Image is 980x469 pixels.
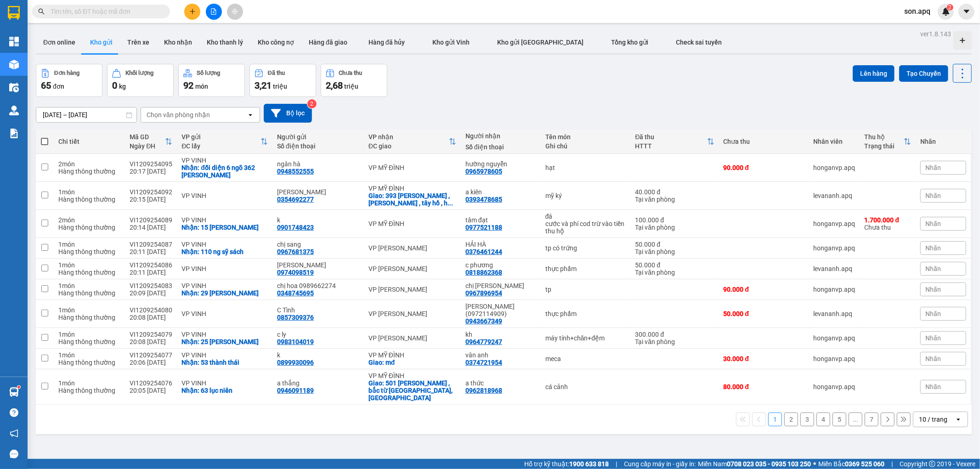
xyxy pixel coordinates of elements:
span: aim [232,8,238,15]
div: Tạo kho hàng mới [953,31,972,50]
div: ĐC lấy [181,142,261,150]
button: Kho nhận [157,31,199,53]
div: VI1209254083 [130,282,172,289]
span: Kho gửi Vinh [432,39,470,46]
strong: 0708 023 035 - 0935 103 250 [727,460,811,468]
div: Số điện thoại [277,142,359,150]
div: VI1209254086 [130,261,172,269]
button: caret-down [958,4,974,20]
button: Đã thu3,21 triệu [249,64,316,97]
button: 2 [784,412,798,426]
div: VP VINH [181,216,268,224]
div: máy tính+chăn+đệm [545,334,626,342]
div: mỹ ký [545,192,626,199]
div: Mã GD [130,133,165,141]
div: 20:09 [DATE] [130,289,172,297]
div: levananh.apq [814,310,855,317]
div: 0818862368 [465,269,502,276]
img: warehouse-icon [9,60,19,69]
span: file-add [210,8,217,15]
button: 1 [768,412,782,426]
span: ... [448,199,453,207]
th: Toggle SortBy [860,130,916,154]
div: 1.700.000 đ [865,216,911,224]
div: 0967896954 [465,289,502,297]
span: Nhãn [925,310,941,317]
span: triệu [344,83,358,90]
div: 50.000 đ [635,261,714,269]
div: 1 món [58,331,121,338]
div: VP MỸ ĐÌNH [368,164,456,171]
div: Tại văn phòng [635,248,714,255]
button: Trên xe [120,31,157,53]
div: Hàng thông thường [58,387,121,394]
div: Tại văn phòng [635,338,714,345]
div: 2 món [58,216,121,224]
button: Bộ lọc [264,104,312,123]
div: cước và phí cod trừ vào tiền thu hộ [545,220,626,235]
div: 20:11 [DATE] [130,248,172,255]
div: 0348745695 [277,289,314,297]
sup: 2 [947,4,953,11]
svg: open [247,111,254,119]
button: 4 [816,412,830,426]
span: Miền Nam [698,459,811,469]
div: Số lượng [197,70,220,76]
span: món [195,83,208,90]
button: Đơn hàng65đơn [36,64,102,97]
div: HẢI HÀ [465,241,536,248]
div: 0374721954 [465,359,502,366]
div: VP MỸ ĐÌNH [368,372,456,379]
div: đá [545,213,626,220]
div: Chưa thu [865,216,911,231]
div: a thắng [277,379,359,387]
span: Nhãn [925,286,941,293]
div: VP [PERSON_NAME] [368,310,456,317]
span: question-circle [10,408,18,417]
div: honganvp.apq [814,220,855,227]
div: VP VINH [181,265,268,272]
div: Tại văn phòng [635,224,714,231]
strong: 1900 633 818 [569,460,609,468]
div: levananh.apq [814,265,855,272]
button: Hàng đã giao [301,31,355,53]
div: VP VINH [181,331,268,338]
div: VP MỸ ĐÌNH [368,185,456,192]
button: Kho thanh lý [199,31,250,53]
div: a kiên [465,188,536,196]
div: Chưa thu [339,70,363,76]
div: Ngày ĐH [130,142,165,150]
span: đơn [53,83,64,90]
span: Nhãn [925,334,941,342]
div: Khối lượng [125,70,153,76]
span: Cung cấp máy in - giấy in: [624,459,696,469]
button: file-add [206,4,222,20]
button: Chưa thu2,68 triệu [321,64,387,97]
span: 2 [948,4,952,11]
div: k [277,216,359,224]
div: kh [465,331,536,338]
button: 3 [800,412,814,426]
input: Tìm tên, số ĐT hoặc mã đơn [51,6,159,17]
div: 30.000 đ [724,355,804,362]
div: VI1209254089 [130,216,172,224]
span: Nhãn [925,355,941,362]
button: Kho gửi [83,31,120,53]
div: 1 món [58,306,121,314]
div: VP nhận [368,133,449,141]
div: 20:17 [DATE] [130,168,172,175]
span: Check sai tuyến [676,39,722,46]
div: VI1209254077 [130,351,172,359]
div: 0354692277 [277,196,314,203]
div: Hàng thông thường [58,314,121,321]
div: c ly [277,331,359,338]
div: honganvp.apq [814,244,855,252]
div: chị hoa 0989662274 [277,282,359,289]
div: Thu hộ [865,133,904,141]
span: Kho gửi [GEOGRAPHIC_DATA] [497,39,583,46]
div: 1 món [58,282,121,289]
div: 1 món [58,379,121,387]
span: 3,21 [255,80,272,91]
div: Hàng thông thường [58,168,121,175]
div: honganvp.apq [814,355,855,362]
